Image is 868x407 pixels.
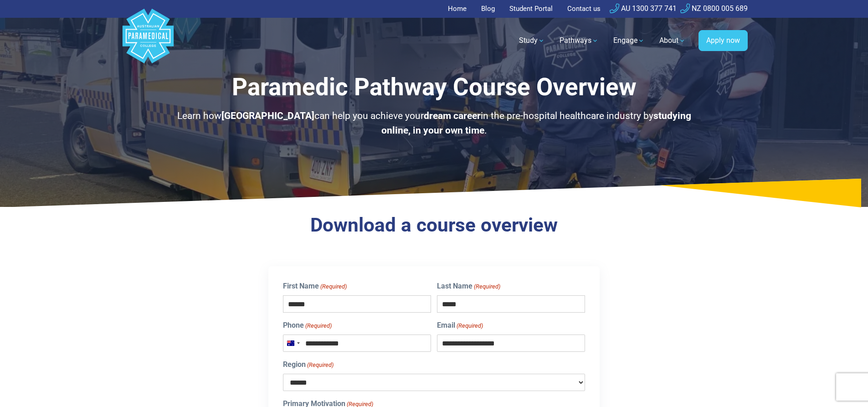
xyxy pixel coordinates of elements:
[283,320,332,331] label: Phone
[473,282,501,291] span: (Required)
[680,4,748,13] a: NZ 0800 005 689
[319,282,347,291] span: (Required)
[610,4,677,13] a: AU 1300 377 741
[608,28,650,53] a: Engage
[699,30,748,51] a: Apply now
[424,110,481,121] strong: dream career
[306,361,334,370] span: (Required)
[121,18,175,64] a: Australian Paramedical College
[283,281,347,292] label: First Name
[304,321,332,330] span: (Required)
[168,109,701,138] p: Learn how can help you achieve your in the pre-hospital healthcare industry by .
[168,214,701,237] h3: Download a course overview
[654,28,691,53] a: About
[168,73,701,102] h1: Paramedic Pathway Course Overview
[554,28,604,53] a: Pathways
[283,335,303,351] button: Selected country
[221,110,314,121] strong: [GEOGRAPHIC_DATA]
[381,110,691,136] strong: studying online, in your own time
[514,28,550,53] a: Study
[456,321,483,330] span: (Required)
[437,320,483,331] label: Email
[283,359,334,370] label: Region
[437,281,500,292] label: Last Name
